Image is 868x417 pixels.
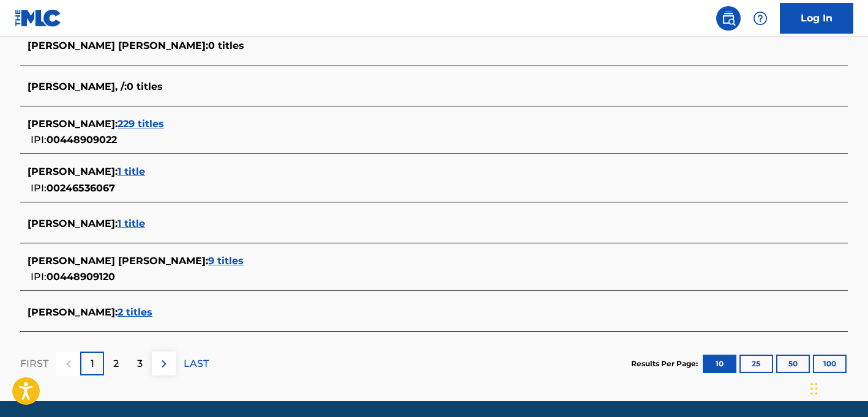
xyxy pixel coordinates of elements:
[20,356,48,371] p: FIRST
[137,356,143,371] p: 3
[753,11,768,26] img: help
[748,6,773,31] div: Help
[721,11,736,26] img: search
[208,40,244,51] span: 0 titles
[31,271,47,282] span: IPI:
[118,118,164,130] span: 229 titles
[780,3,853,34] a: Log In
[47,271,115,282] span: 00448909120
[15,9,62,27] img: MLC Logo
[28,306,118,318] span: [PERSON_NAME] :
[28,166,118,177] span: [PERSON_NAME] :
[184,356,209,371] p: LAST
[118,218,145,229] span: 1 title
[208,255,244,267] span: 9 titles
[91,356,94,371] p: 1
[113,356,119,371] p: 2
[118,306,152,318] span: 2 titles
[703,355,736,373] button: 10
[810,371,818,407] div: Drag
[118,166,145,177] span: 1 title
[28,118,118,130] span: [PERSON_NAME] :
[28,40,208,51] span: [PERSON_NAME] [PERSON_NAME] :
[28,255,208,267] span: [PERSON_NAME] [PERSON_NAME] :
[127,81,163,92] span: 0 titles
[716,6,741,31] a: Public Search
[157,356,171,371] img: right
[31,134,47,146] span: IPI:
[776,355,810,373] button: 50
[631,358,701,369] p: Results Per Page:
[28,218,118,229] span: [PERSON_NAME] :
[31,182,47,194] span: IPI:
[28,81,127,92] span: [PERSON_NAME], / :
[47,134,117,146] span: 00448909022
[807,358,868,417] iframe: Chat Widget
[813,355,847,373] button: 100
[47,182,115,194] span: 00246536067
[739,355,773,373] button: 25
